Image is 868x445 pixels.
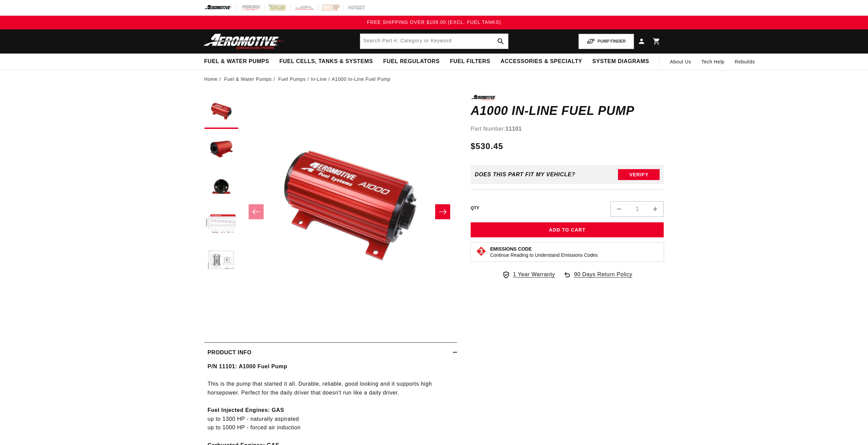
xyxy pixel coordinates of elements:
img: Aeromotive [202,33,287,49]
input: Search by Part Number, Category or Keyword [360,34,508,49]
li: In-Line [311,75,332,83]
media-gallery: Gallery Viewer [204,95,457,328]
span: $530.45 [471,140,503,152]
a: 1 Year Warranty [502,270,555,279]
h1: A1000 In-Line Fuel Pump [471,105,664,116]
span: Fuel Filters [450,58,490,65]
li: A1000 In-Line Fuel Pump [332,75,391,83]
button: Load image 5 in gallery view [204,245,238,279]
button: search button [493,34,508,49]
summary: Fuel Cells, Tanks & Systems [274,54,378,70]
span: System Diagrams [592,58,649,65]
a: 90 Days Return Policy [563,270,632,286]
button: Emissions CodeContinue Reading to Understand Emissions Codes [490,246,598,258]
span: Accessories & Specialty [501,58,582,65]
button: Load image 1 in gallery view [204,95,238,129]
strong: 11101 [505,126,522,132]
nav: breadcrumbs [204,75,664,83]
span: FREE SHIPPING OVER $109.00 (EXCL. FUEL TANKS) [367,19,501,25]
summary: System Diagrams [587,54,654,70]
a: Home [204,75,218,83]
button: Slide right [435,204,450,219]
button: PUMP FINDER [578,34,634,49]
button: Verify [618,169,660,180]
button: Add to Cart [471,222,664,238]
button: Load image 4 in gallery view [204,207,238,241]
summary: Rebuilds [730,54,760,70]
strong: Fuel Injected Engines: GAS [208,407,284,413]
label: QTY [471,205,480,211]
span: 1 Year Warranty [513,270,555,279]
strong: P/N 11101: A1000 Fuel Pump [208,364,288,369]
h2: Product Info [208,348,252,357]
div: Part Number: [471,124,664,133]
summary: Product Info [204,343,457,362]
summary: Fuel Filters [445,54,496,70]
span: About Us [670,59,691,64]
button: Load image 2 in gallery view [204,132,238,166]
a: About Us [665,54,696,70]
img: Emissions code [476,246,487,257]
summary: Fuel Regulators [378,54,444,70]
strong: Emissions Code [490,246,532,252]
summary: Fuel & Water Pumps [199,54,275,70]
span: Fuel Cells, Tanks & Systems [279,58,373,65]
summary: Tech Help [696,54,730,70]
span: Tech Help [702,58,725,65]
span: Fuel & Water Pumps [204,58,269,65]
summary: Accessories & Specialty [496,54,587,70]
a: Fuel Pumps [278,75,306,83]
p: Continue Reading to Understand Emissions Codes [490,252,598,258]
div: Does This part fit My vehicle? [475,172,575,178]
span: 90 Days Return Policy [574,270,632,286]
span: Fuel Regulators [383,58,439,65]
button: Slide left [249,204,264,219]
button: Load image 3 in gallery view [204,170,238,204]
a: Fuel & Water Pumps [224,75,271,83]
span: Rebuilds [735,58,755,65]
